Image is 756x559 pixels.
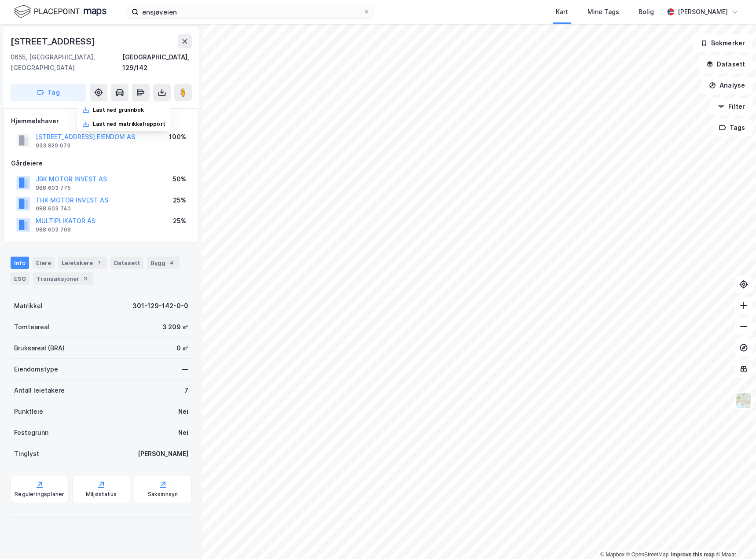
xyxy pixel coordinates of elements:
div: [STREET_ADDRESS] [11,34,97,48]
div: Last ned grunnbok [93,107,144,114]
iframe: Chat Widget [712,517,756,559]
button: Tags [712,119,752,136]
div: Leietakere [58,257,107,269]
div: 4 [167,258,176,267]
div: Tinglyst [14,449,39,459]
div: Antall leietakere [14,385,65,396]
button: Filter [710,98,752,115]
button: Analyse [701,77,752,94]
div: Nei [178,406,188,417]
div: 25% [173,216,186,226]
div: Saksinnsyn [148,491,178,498]
button: Datasett [699,55,752,73]
button: Tag [11,84,86,101]
div: Kart [556,7,568,17]
div: Punktleie [14,406,43,417]
div: 7 [95,258,103,267]
div: 933 829 073 [36,142,70,149]
div: Gårdeiere [11,158,191,169]
div: 301-129-142-0-0 [132,301,188,311]
input: Søk på adresse, matrikkel, gårdeiere, leietakere eller personer [139,5,363,18]
div: Hjemmelshaver [11,116,191,126]
div: Miljøstatus [86,491,117,498]
div: Matrikkel [14,301,43,311]
div: 988 603 740 [36,205,71,212]
div: Bolig [639,7,654,17]
div: ESG [11,272,29,285]
img: Z [735,392,752,409]
div: Eiere [33,257,55,269]
div: — [182,364,188,375]
div: 100% [169,132,186,142]
div: 0 ㎡ [176,343,188,353]
a: Improve this map [671,552,715,558]
a: OpenStreetMap [626,552,669,558]
a: Mapbox [600,552,624,558]
div: Bruksareal (BRA) [14,343,65,353]
div: 3 [81,274,90,283]
div: Eiendomstype [14,364,58,375]
div: 50% [172,174,186,184]
div: Nei [178,427,188,438]
button: Bokmerker [693,34,752,52]
div: 0655, [GEOGRAPHIC_DATA], [GEOGRAPHIC_DATA] [11,52,122,73]
div: Reguleringsplaner [15,491,64,498]
div: 988 603 775 [36,184,71,191]
div: [GEOGRAPHIC_DATA], 129/142 [122,52,192,73]
img: logo.f888ab2527a4732fd821a326f86c7f29.svg [14,4,106,19]
div: 3 209 ㎡ [162,322,188,332]
div: 7 [184,385,188,396]
div: Tomteareal [14,322,49,332]
div: Datasett [110,257,143,269]
div: Mine Tags [587,7,619,17]
div: Festegrunn [14,427,48,438]
div: 25% [173,195,186,206]
div: Transaksjoner [33,272,93,285]
div: Last ned matrikkelrapport [93,121,165,128]
div: Bygg [147,257,180,269]
div: [PERSON_NAME] [138,449,188,459]
div: [PERSON_NAME] [678,7,728,17]
div: 988 603 708 [36,226,71,233]
div: Info [11,257,29,269]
